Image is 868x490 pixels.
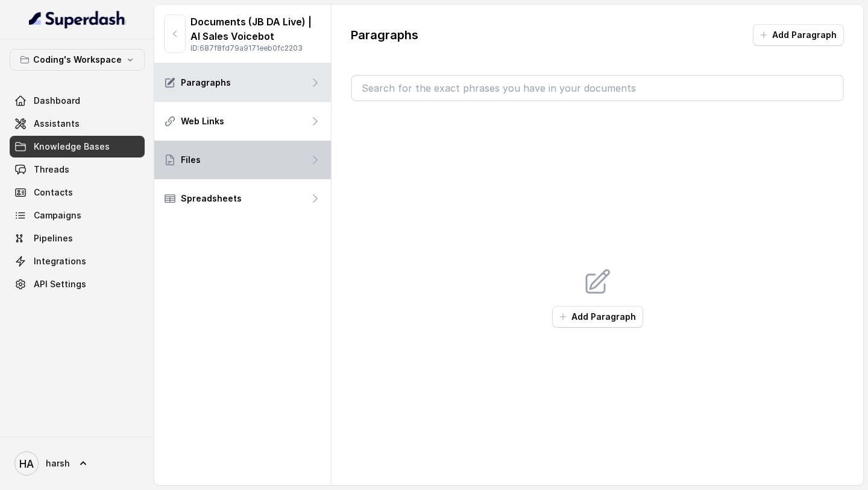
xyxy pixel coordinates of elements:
span: Contacts [34,186,73,199]
button: Add Paragraph [552,306,643,328]
p: Paragraphs [351,27,418,43]
p: Paragraphs [181,77,231,89]
span: Assistants [34,118,80,130]
span: API Settings [34,278,86,290]
a: Assistants [10,113,145,135]
p: Spreadsheets [181,192,242,205]
a: harsh [10,447,145,480]
span: harsh [46,457,70,469]
a: API Settings [10,273,145,295]
a: Integrations [10,250,145,272]
span: Dashboard [34,95,80,107]
span: Integrations [34,255,86,267]
span: Threads [34,164,69,176]
button: Coding's Workspace [10,49,145,71]
text: HA [19,457,34,470]
p: ID: 687f8fd79a9171eeb0fc2203 [190,43,321,53]
span: Campaigns [34,209,81,221]
a: Contacts [10,182,145,203]
a: Dashboard [10,90,145,112]
a: Knowledge Bases [10,136,145,157]
input: Search for the exact phrases you have in your documents [352,76,843,100]
p: Documents (JB DA Live) | AI Sales Voicebot [190,14,321,43]
span: Knowledge Bases [34,141,110,153]
a: Threads [10,159,145,180]
p: Web Links [181,115,224,127]
button: Add Paragraph [753,24,844,46]
a: Campaigns [10,205,145,226]
span: Pipelines [34,232,73,244]
a: Pipelines [10,227,145,249]
p: Files [181,154,201,166]
img: light.svg [29,10,126,29]
p: Coding's Workspace [33,52,122,67]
